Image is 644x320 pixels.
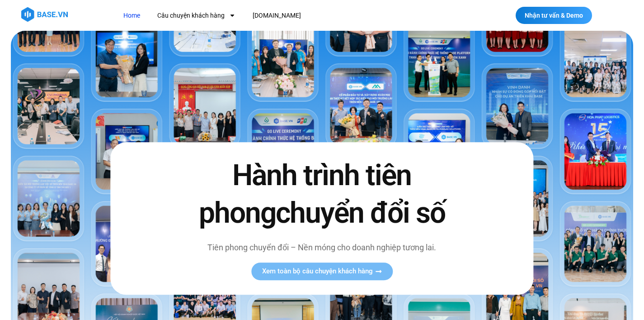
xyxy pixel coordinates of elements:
[180,241,464,253] p: Tiên phong chuyển đổi – Nền móng cho doanh nghiệp tương lai.
[180,157,464,232] h2: Hành trình tiên phong
[525,12,583,19] span: Nhận tư vấn & Demo
[276,196,445,230] span: chuyển đổi số
[117,7,147,24] a: Home
[262,268,373,275] span: Xem toàn bộ câu chuyện khách hàng
[251,263,393,280] a: Xem toàn bộ câu chuyện khách hàng
[246,7,308,24] a: [DOMAIN_NAME]
[117,7,460,24] nav: Menu
[150,7,242,24] a: Câu chuyện khách hàng
[516,7,592,24] a: Nhận tư vấn & Demo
